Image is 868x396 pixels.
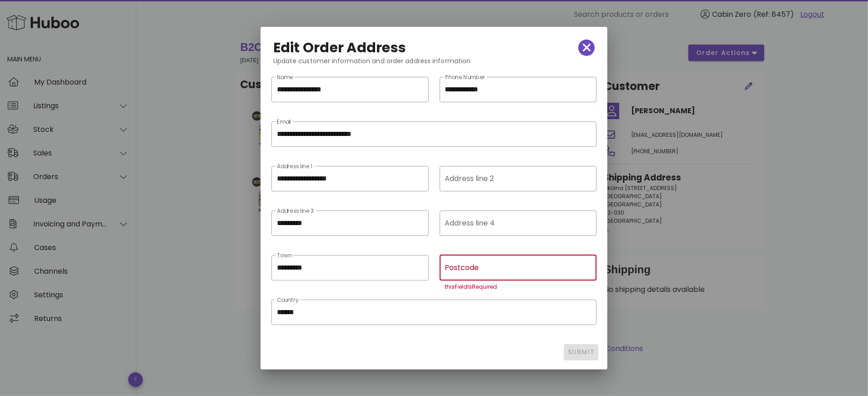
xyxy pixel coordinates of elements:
[273,40,406,55] h2: Edit Order Address
[277,252,291,259] label: Town
[277,119,291,125] label: Email
[277,208,314,215] label: Address line 3
[277,297,299,304] label: Country
[445,284,592,290] div: thisFieldIsRequired
[266,56,602,73] div: Update customer information and order address information
[277,163,312,170] label: Address line 1
[277,74,293,81] label: Name
[445,74,486,81] label: Phone Number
